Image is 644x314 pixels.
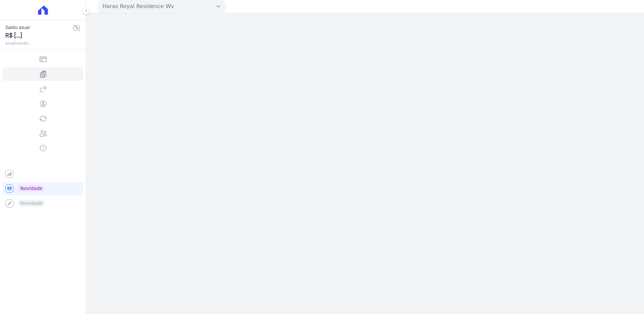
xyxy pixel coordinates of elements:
[5,53,80,210] nav: Sidebar
[5,24,72,31] span: Saldo atual
[18,185,45,192] span: Novidade
[3,182,83,195] a: Novidade
[5,40,72,46] span: atualizando...
[5,31,72,40] span: R$ [...]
